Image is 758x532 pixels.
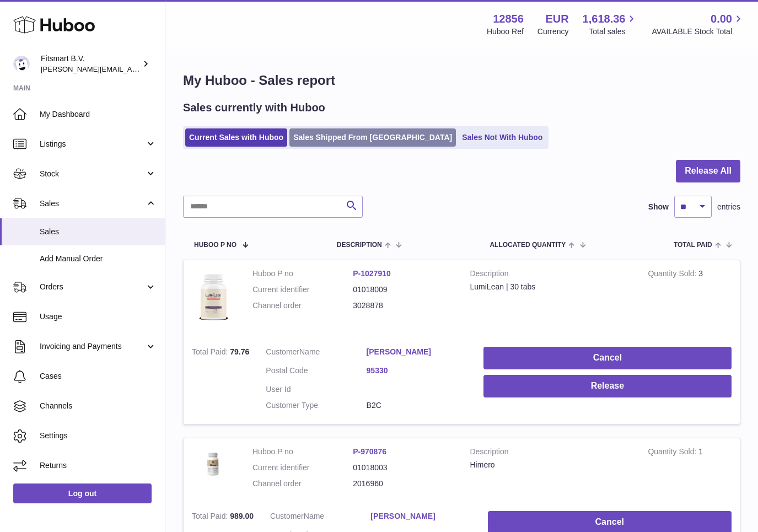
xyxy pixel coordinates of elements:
[717,202,740,212] span: entries
[40,198,145,209] span: Sales
[40,311,157,322] span: Usage
[470,447,632,460] strong: Description
[252,284,353,295] dt: Current identifier
[337,241,382,249] span: Description
[470,268,632,282] strong: Description
[458,128,546,147] a: Sales Not With Huboo
[353,447,386,456] a: P-970876
[266,366,366,379] dt: Postal Code
[41,53,140,74] div: Fitsmart B.V.
[470,460,632,470] div: Himero
[270,512,304,520] span: Customer
[367,347,467,357] a: [PERSON_NAME]
[252,268,353,279] dt: Huboo P no
[230,512,254,520] span: 989.00
[185,128,287,147] a: Current Sales with Huboo
[40,401,157,411] span: Channels
[252,447,353,457] dt: Huboo P no
[367,366,467,376] a: 95330
[41,65,221,73] span: [PERSON_NAME][EMAIL_ADDRESS][DOMAIN_NAME]
[270,511,370,524] dt: Name
[266,347,299,356] span: Customer
[483,347,732,369] button: Cancel
[13,483,152,503] a: Log out
[289,128,456,147] a: Sales Shipped From [GEOGRAPHIC_DATA]
[40,254,157,264] span: Add Manual Order
[648,202,669,212] label: Show
[183,100,325,115] h2: Sales currently with Huboo
[676,160,740,182] button: Release All
[652,12,745,37] a: 0.00 AVAILABLE Stock Total
[493,12,524,26] strong: 12856
[266,400,366,411] dt: Customer Type
[353,269,391,278] a: P-1027910
[583,12,626,26] span: 1,618.36
[652,26,745,37] span: AVAILABLE Stock Total
[40,169,145,179] span: Stock
[537,26,569,37] div: Currency
[192,447,236,479] img: 128561711358723.png
[483,375,732,397] button: Release
[230,347,249,356] span: 79.76
[353,463,453,473] dd: 01018003
[639,438,740,503] td: 1
[370,511,471,522] a: [PERSON_NAME]
[40,431,157,441] span: Settings
[367,400,467,411] dd: B2C
[353,284,453,295] dd: 01018009
[40,109,157,120] span: My Dashboard
[266,347,366,360] dt: Name
[589,26,638,37] span: Total sales
[192,512,230,523] strong: Total Paid
[40,282,145,292] span: Orders
[674,241,712,249] span: Total paid
[252,463,353,473] dt: Current identifier
[487,26,524,37] div: Huboo Ref
[40,460,157,471] span: Returns
[13,56,30,72] img: jonathan@leaderoo.com
[648,447,698,459] strong: Quantity Sold
[353,300,453,311] dd: 3028878
[639,260,740,338] td: 3
[545,12,568,26] strong: EUR
[40,227,157,237] span: Sales
[252,300,353,311] dt: Channel order
[490,241,566,249] span: ALLOCATED Quantity
[470,282,632,292] div: LumiLean | 30 tabs
[648,269,698,281] strong: Quantity Sold
[266,384,366,395] dt: User Id
[194,241,236,249] span: Huboo P no
[40,341,145,352] span: Invoicing and Payments
[583,12,638,37] a: 1,618.36 Total sales
[252,479,353,489] dt: Channel order
[40,139,145,149] span: Listings
[192,347,230,359] strong: Total Paid
[711,12,732,26] span: 0.00
[183,72,740,89] h1: My Huboo - Sales report
[40,371,157,381] span: Cases
[192,268,236,327] img: 1736787917.png
[353,479,453,489] dd: 2016960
